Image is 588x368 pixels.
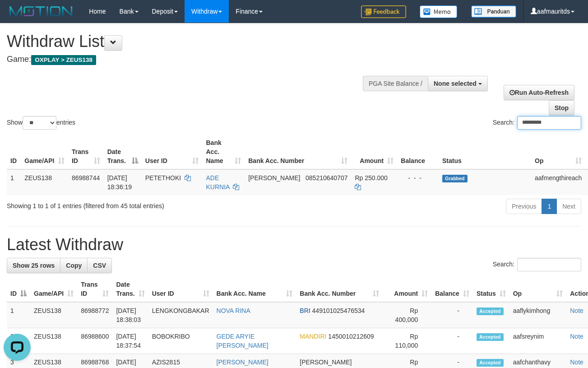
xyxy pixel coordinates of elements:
[439,135,531,169] th: Status
[300,359,352,366] span: [PERSON_NAME]
[397,135,439,169] th: Balance
[556,199,581,214] a: Next
[7,169,21,195] td: 1
[296,276,383,302] th: Bank Acc. Number: activate to sort column ascending
[68,135,104,169] th: Trans ID: activate to sort column ascending
[431,328,473,354] td: -
[77,328,112,354] td: 86988600
[442,175,468,182] span: Grabbed
[428,76,488,91] button: None selected
[477,307,504,315] span: Accepted
[112,276,148,302] th: Date Trans.: activate to sort column ascending
[31,55,96,65] span: OXPLAY > ZEUS138
[217,333,269,349] a: GEDE ARYIE [PERSON_NAME]
[7,5,75,18] img: MOTION_logo.png
[7,135,21,169] th: ID
[473,276,509,302] th: Status: activate to sort column ascending
[549,100,574,116] a: Stop
[21,169,68,195] td: ZEUS138
[300,333,326,340] span: MANDIRI
[7,55,383,64] h4: Game:
[245,135,351,169] th: Bank Acc. Number: activate to sort column ascending
[509,328,567,354] td: aafsreynim
[104,135,142,169] th: Date Trans.: activate to sort column descending
[60,258,88,273] a: Copy
[477,333,504,341] span: Accepted
[361,5,406,18] img: Feedback.jpg
[7,33,383,51] h1: Withdraw List
[202,135,245,169] th: Bank Acc. Name: activate to sort column ascending
[66,262,82,269] span: Copy
[72,174,100,182] span: 86988744
[148,328,213,354] td: BOBOKRIBO
[312,307,365,314] span: Copy 449101025476534 to clipboard
[328,333,374,340] span: Copy 1450010212609 to clipboard
[7,116,75,130] label: Show entries
[248,174,300,182] span: [PERSON_NAME]
[509,302,567,328] td: aaflykimhong
[87,258,112,273] a: CSV
[145,174,181,182] span: PETETHOKI
[21,135,68,169] th: Game/API: activate to sort column ascending
[542,199,557,214] a: 1
[30,302,77,328] td: ZEUS138
[383,276,431,302] th: Amount: activate to sort column ascending
[148,302,213,328] td: LENGKONGBAKAR
[504,85,574,100] a: Run Auto-Refresh
[420,5,458,18] img: Button%20Memo.svg
[363,76,428,91] div: PGA Site Balance /
[112,302,148,328] td: [DATE] 18:38:03
[300,307,310,314] span: BRI
[23,116,56,130] select: Showentries
[471,5,516,18] img: panduan.png
[213,276,296,302] th: Bank Acc. Name: activate to sort column ascending
[383,328,431,354] td: Rp 110,000
[517,116,581,130] input: Search:
[434,80,477,87] span: None selected
[107,174,132,191] span: [DATE] 18:36:19
[509,276,567,302] th: Op: activate to sort column ascending
[570,333,583,340] a: Note
[570,307,583,314] a: Note
[531,135,585,169] th: Op: activate to sort column ascending
[30,328,77,354] td: ZEUS138
[217,307,250,314] a: NOVA RINA
[506,199,542,214] a: Previous
[306,174,347,182] span: Copy 085210640707 to clipboard
[7,302,30,328] td: 1
[570,359,583,366] a: Note
[7,236,581,254] h1: Latest Withdraw
[142,135,203,169] th: User ID: activate to sort column ascending
[112,328,148,354] td: [DATE] 18:37:54
[7,328,30,354] td: 2
[517,258,581,271] input: Search:
[77,276,112,302] th: Trans ID: activate to sort column ascending
[431,276,473,302] th: Balance: activate to sort column ascending
[355,174,387,182] span: Rp 250.000
[383,302,431,328] td: Rp 400,000
[477,359,504,367] span: Accepted
[13,262,55,269] span: Show 25 rows
[206,174,229,191] a: ADE KURNIA
[217,359,269,366] a: [PERSON_NAME]
[7,198,238,210] div: Showing 1 to 1 of 1 entries (filtered from 45 total entries)
[4,4,31,31] button: Open LiveChat chat widget
[531,169,585,195] td: aafmengthireach
[401,173,435,182] div: - - -
[7,276,30,302] th: ID: activate to sort column descending
[493,258,581,271] label: Search:
[493,116,581,130] label: Search:
[351,135,397,169] th: Amount: activate to sort column ascending
[30,276,77,302] th: Game/API: activate to sort column ascending
[148,276,213,302] th: User ID: activate to sort column ascending
[7,258,60,273] a: Show 25 rows
[77,302,112,328] td: 86988772
[431,302,473,328] td: -
[93,262,106,269] span: CSV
